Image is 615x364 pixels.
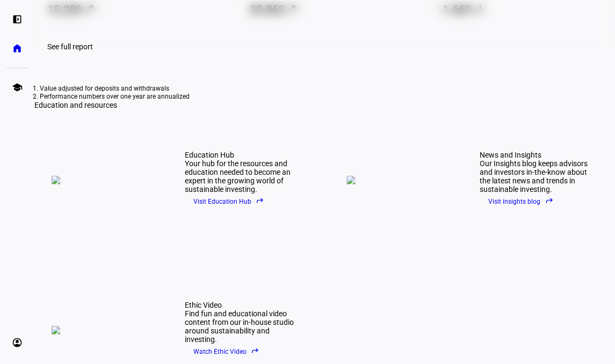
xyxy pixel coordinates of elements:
[52,175,159,184] img: education-hub.png
[40,92,610,100] li: Performance numbers over one year are annualized
[52,325,159,334] img: ethic-video.png
[185,193,273,209] button: Visit Education Hubreply
[193,193,264,209] span: Visit Education Hub
[12,43,23,54] eth-mat-symbol: home
[34,100,615,109] div: Education and resources
[480,150,598,159] div: News and Insights
[251,346,259,354] eth-mat-symbol: reply
[185,159,303,193] div: Your hub for the resources and education needed to become an expert in the growing world of susta...
[193,343,259,359] span: Watch Ethic Video
[47,42,93,51] span: See full report
[185,343,303,359] a: Watch Ethic Videoreply
[346,175,454,184] img: news.png
[185,343,268,359] button: Watch Ethic Videoreply
[185,150,303,159] div: Education Hub
[40,84,610,92] li: Value adjusted for deposits and withdrawals
[256,196,264,204] eth-mat-symbol: reply
[480,193,598,209] a: Visit insights blogreply
[185,193,303,209] a: Visit Education Hubreply
[12,14,23,25] eth-mat-symbol: left_panel_open
[34,36,106,57] a: See full report
[545,196,553,204] eth-mat-symbol: reply
[12,337,23,348] eth-mat-symbol: account_circle
[12,82,23,93] eth-mat-symbol: school
[185,309,303,343] div: Find fun and educational video content from our in-house studio around sustainability and investing.
[480,193,562,209] button: Visit insights blogreply
[6,38,28,59] a: home
[185,300,303,309] div: Ethic Video
[480,159,598,193] div: Our Insights blog keeps advisors and investors in-the-know about the latest news and trends in su...
[488,193,553,209] span: Visit insights blog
